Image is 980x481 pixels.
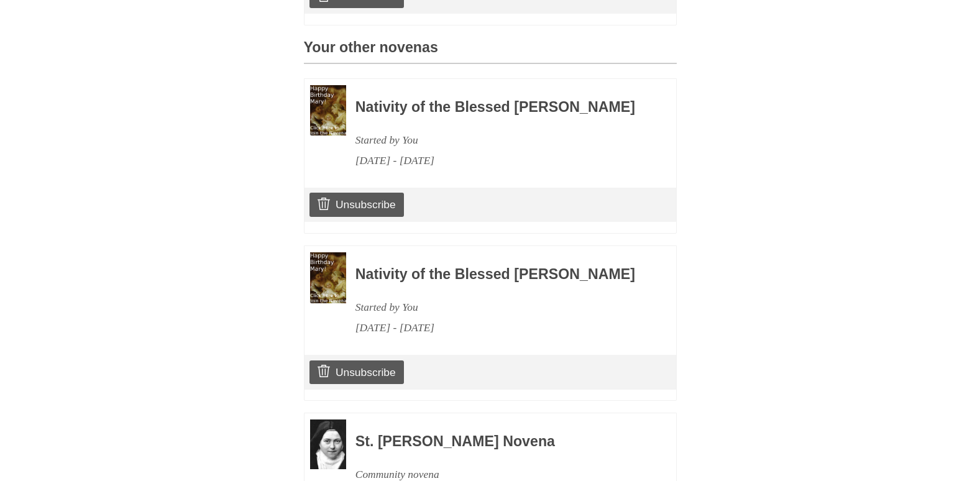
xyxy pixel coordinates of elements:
[355,150,643,171] div: [DATE] - [DATE]
[355,267,643,283] h3: Nativity of the Blessed [PERSON_NAME]
[355,130,643,150] div: Started by You
[310,85,346,136] img: Novena image
[309,360,403,384] a: Unsubscribe
[355,318,643,338] div: [DATE] - [DATE]
[309,193,403,216] a: Unsubscribe
[310,252,346,303] img: Novena image
[304,40,677,64] h3: Your other novenas
[310,419,346,469] img: Novena image
[355,434,643,450] h3: St. [PERSON_NAME] Novena
[355,297,643,318] div: Started by You
[355,99,643,116] h3: Nativity of the Blessed [PERSON_NAME]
